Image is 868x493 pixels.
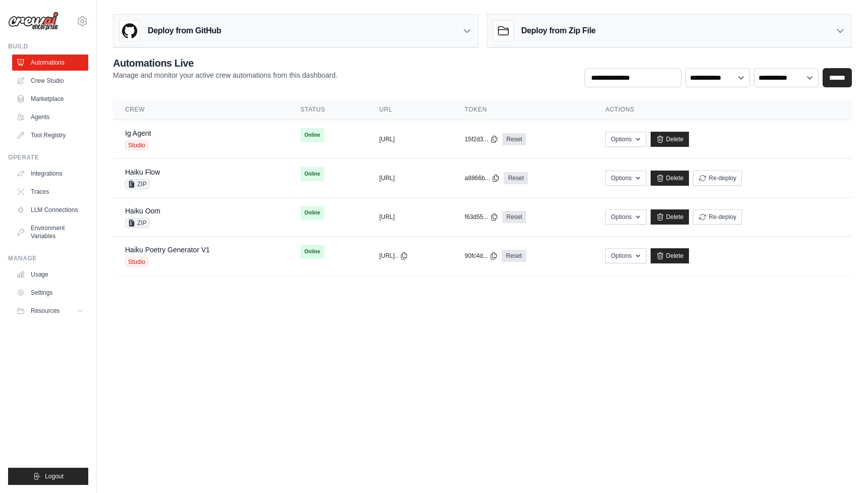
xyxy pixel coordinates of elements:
[288,99,367,120] th: Status
[465,174,500,182] button: a8866b...
[12,202,88,218] a: LLM Connections
[693,209,742,225] button: Re-deploy
[148,25,221,37] h3: Deploy from GitHub
[502,211,526,223] a: Reset
[31,307,60,315] span: Resources
[125,257,148,267] span: Studio
[651,132,689,147] a: Delete
[522,25,596,37] h3: Deploy from Zip File
[12,285,88,301] a: Settings
[651,248,689,263] a: Delete
[301,167,324,181] span: Online
[125,246,210,254] a: Haiku Poetry Generator V1
[301,128,324,142] span: Online
[465,135,498,143] button: 15f2d3...
[301,245,324,259] span: Online
[504,172,528,184] a: Reset
[651,209,689,225] a: Delete
[12,266,88,283] a: Usage
[502,133,526,145] a: Reset
[45,472,64,480] span: Logout
[125,179,150,189] span: ZIP
[125,207,160,215] a: Haiku Oom
[12,127,88,143] a: Tool Registry
[605,248,646,263] button: Options
[8,153,88,161] div: Operate
[125,218,150,228] span: ZIP
[125,129,151,137] a: Ig Agent
[12,166,88,182] a: Integrations
[452,99,593,120] th: Token
[593,99,852,120] th: Actions
[605,171,646,186] button: Options
[113,70,337,80] p: Manage and monitor your active crew automations from this dashboard.
[605,209,646,225] button: Options
[502,250,526,262] a: Reset
[12,184,88,200] a: Traces
[125,168,160,176] a: Haiku Flow
[651,171,689,186] a: Delete
[12,73,88,89] a: Crew Studio
[605,132,646,147] button: Options
[12,303,88,319] button: Resources
[693,171,742,186] button: Re-deploy
[8,254,88,262] div: Manage
[12,109,88,125] a: Agents
[367,99,452,120] th: URL
[12,220,88,244] a: Environment Variables
[12,54,88,71] a: Automations
[8,42,88,50] div: Build
[301,206,324,220] span: Online
[465,213,498,221] button: f63d55...
[120,21,140,41] img: GitHub Logo
[465,252,498,260] button: 90fc4d...
[113,56,337,70] h2: Automations Live
[125,140,148,150] span: Studio
[8,468,88,485] button: Logout
[113,99,288,120] th: Crew
[8,12,59,31] img: Logo
[12,91,88,107] a: Marketplace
